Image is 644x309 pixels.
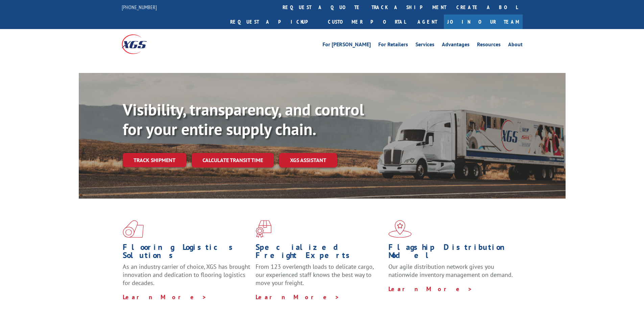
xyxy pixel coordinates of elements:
[256,243,383,263] h1: Specialized Freight Experts
[123,293,207,301] a: Learn More >
[388,285,473,293] a: Learn More >
[256,263,383,293] p: From 123 overlength loads to delicate cargo, our experienced staff knows the best way to move you...
[378,42,408,49] a: For Retailers
[508,42,523,49] a: About
[123,220,144,238] img: xgs-icon-total-supply-chain-intelligence-red
[122,4,157,10] a: [PHONE_NUMBER]
[388,263,513,279] span: Our agile distribution network gives you nationwide inventory management on demand.
[256,220,271,238] img: xgs-icon-focused-on-flooring-red
[225,15,323,29] a: Request a pickup
[192,153,274,168] a: Calculate transit time
[411,15,444,29] a: Agent
[388,220,412,238] img: xgs-icon-flagship-distribution-model-red
[123,153,186,167] a: Track shipment
[323,15,411,29] a: Customer Portal
[477,42,501,49] a: Resources
[444,15,523,29] a: Join Our Team
[123,243,251,263] h1: Flooring Logistics Solutions
[323,42,371,49] a: For [PERSON_NAME]
[256,293,340,301] a: Learn More >
[279,153,337,168] a: XGS ASSISTANT
[123,263,250,287] span: As an industry carrier of choice, XGS has brought innovation and dedication to flooring logistics...
[415,42,434,49] a: Services
[388,243,516,263] h1: Flagship Distribution Model
[123,99,364,139] b: Visibility, transparency, and control for your entire supply chain.
[442,42,470,49] a: Advantages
